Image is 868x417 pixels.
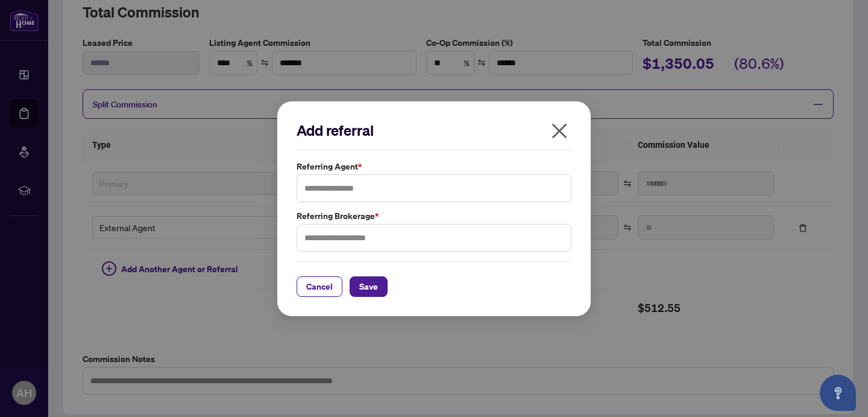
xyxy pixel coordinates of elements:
[306,276,333,296] span: Cancel
[297,160,571,173] label: Referring Agent
[820,375,856,411] button: Open asap
[297,276,342,296] button: Cancel
[359,276,378,296] span: Save
[550,121,569,141] span: close
[297,209,571,223] label: Referring Brokerage
[297,121,571,140] h2: Add referral
[350,276,388,296] button: Save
